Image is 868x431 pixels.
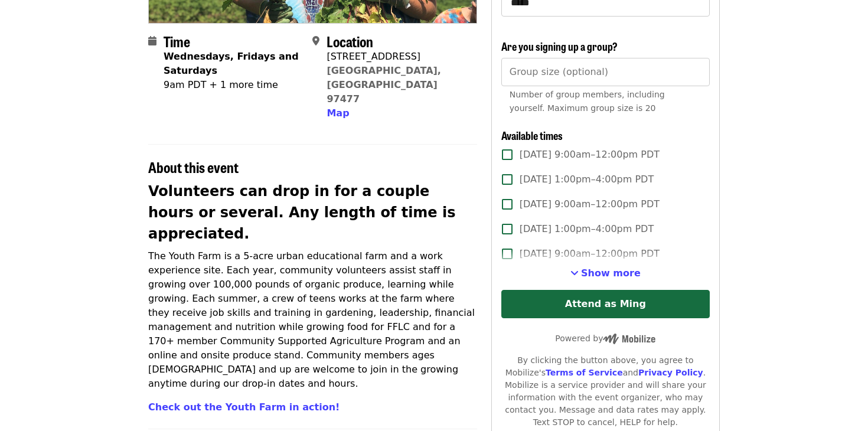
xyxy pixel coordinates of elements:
button: Attend as Ming [501,290,710,318]
span: Are you signing up a group? [501,38,618,54]
button: Map [327,106,349,120]
a: Privacy Policy [638,368,703,377]
a: [GEOGRAPHIC_DATA], [GEOGRAPHIC_DATA] 97477 [327,65,441,105]
span: Number of group members, including yourself. Maximum group size is 20 [510,90,665,113]
input: [object Object] [501,58,710,86]
i: calendar icon [148,35,156,47]
img: Powered by Mobilize [603,334,655,344]
a: Check out the Youth Farm in action! [148,401,340,413]
span: [DATE] 9:00am–12:00pm PDT [520,247,660,261]
i: map-marker-alt icon [312,35,319,47]
span: [DATE] 9:00am–12:00pm PDT [520,148,660,162]
span: Location [327,31,373,51]
span: Map [327,107,349,119]
a: Terms of Service [546,368,623,377]
div: [STREET_ADDRESS] [327,50,467,64]
strong: Wednesdays, Fridays and Saturdays [164,51,299,76]
div: By clicking the button above, you agree to Mobilize's and . Mobilize is a service provider and wi... [501,354,710,429]
span: [DATE] 1:00pm–4:00pm PDT [520,172,654,187]
span: Show more [581,267,641,279]
h2: Volunteers can drop in for a couple hours or several. Any length of time is appreciated. [148,181,477,244]
span: [DATE] 9:00am–12:00pm PDT [520,197,660,211]
span: Powered by [555,334,655,343]
span: Time [164,31,190,51]
p: The Youth Farm is a 5-acre urban educational farm and a work experience site. Each year, communit... [148,249,477,391]
span: [DATE] 1:00pm–4:00pm PDT [520,222,654,236]
div: 9am PDT + 1 more time [164,78,303,92]
button: See more timeslots [570,266,641,280]
span: About this event [148,156,239,177]
span: Available times [501,128,563,143]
